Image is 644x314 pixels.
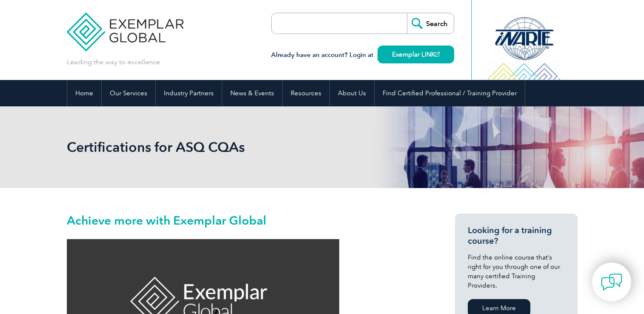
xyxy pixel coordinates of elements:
h3: Already have an account? Login at [271,50,454,60]
a: News & Events [222,80,282,106]
a: Find Certified Professional / Training Provider [375,80,525,106]
h3: Looking for a training course? [468,225,565,246]
a: About Us [330,80,374,106]
a: Industry Partners [156,80,222,106]
a: Exemplar LINK [378,46,454,63]
a: Home [67,80,101,106]
p: Find the online course that’s right for you through one of our many certified Training Providers. [468,253,565,290]
p: Leading the way to excellence [67,57,160,67]
h2: Certifications for ASQ CQAs [67,140,424,154]
input: Search [407,13,454,34]
a: Resources [283,80,329,106]
img: open_square.png [435,52,440,57]
a: Our Services [102,80,155,106]
h2: Achieve more with Exemplar Global [67,214,424,227]
img: contact-chat.png [601,271,622,293]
